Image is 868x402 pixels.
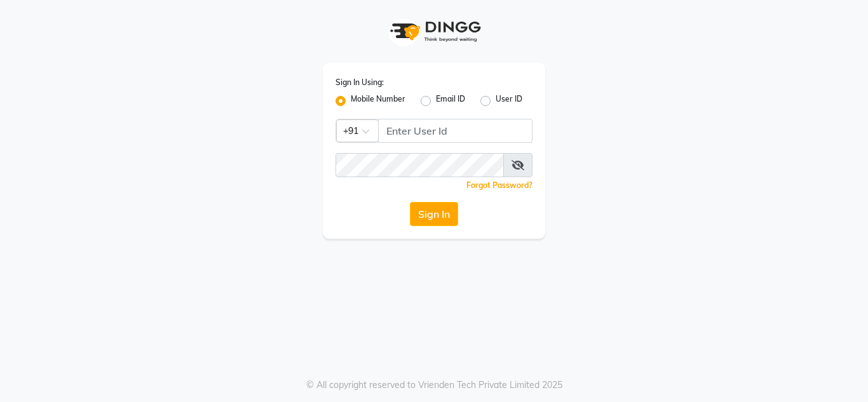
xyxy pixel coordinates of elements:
button: Sign In [410,202,458,226]
img: logo1.svg [383,13,485,50]
label: Mobile Number [351,93,405,109]
input: Username [336,153,504,177]
label: User ID [496,93,522,109]
label: Sign In Using: [336,77,384,88]
label: Email ID [436,93,465,109]
input: Username [378,119,532,143]
a: Forgot Password? [466,180,532,190]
